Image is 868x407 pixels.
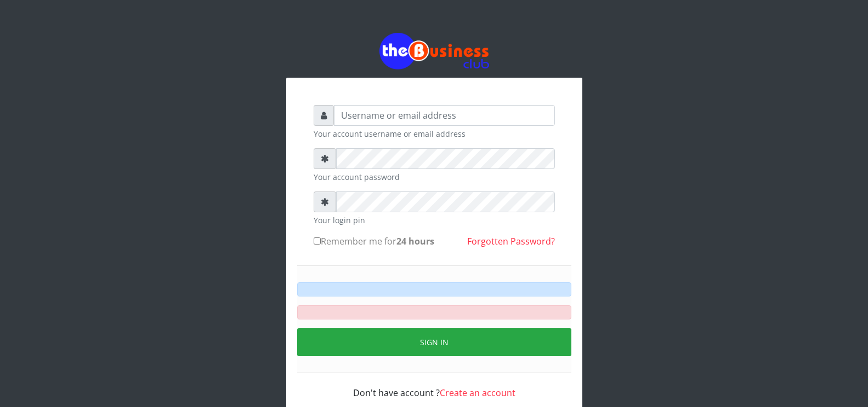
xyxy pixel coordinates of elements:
a: Forgotten Password? [467,235,555,247]
input: Username or email address [334,105,555,126]
label: Remember me for [314,235,434,248]
div: Don't have account ? [314,373,555,399]
button: Sign in [297,328,571,356]
small: Your account username or email address [314,128,555,139]
input: Remember me for24 hours [314,237,321,245]
small: Your account password [314,171,555,183]
b: 24 hours [396,235,434,247]
small: Your login pin [314,214,555,226]
a: Create an account [440,387,515,399]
